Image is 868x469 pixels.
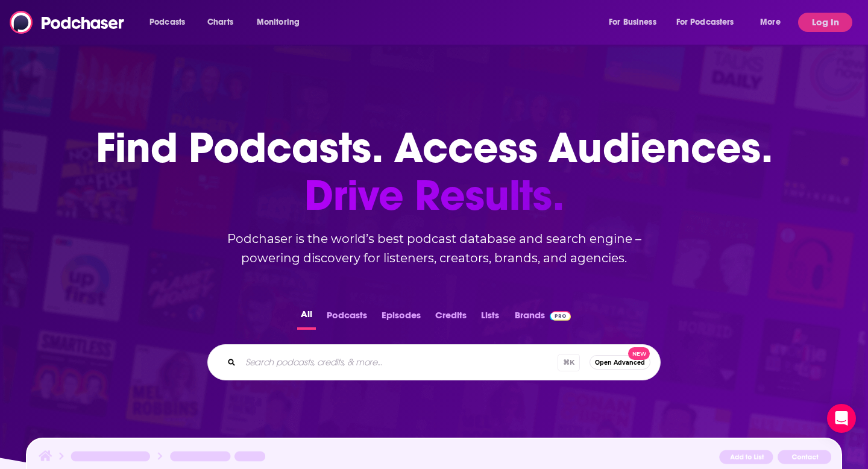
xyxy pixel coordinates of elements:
button: Credits [432,306,470,330]
span: Charts [207,14,233,31]
button: open menu [752,13,796,32]
input: Search podcasts, credits, & more... [241,353,558,372]
button: open menu [248,13,315,32]
a: Charts [200,13,241,32]
a: BrandsPodchaser Pro [515,306,571,330]
span: ⌘ K [558,354,580,371]
button: Episodes [378,306,424,330]
button: open menu [141,13,201,32]
button: Lists [477,306,503,330]
span: More [760,14,781,31]
span: New [628,347,650,360]
button: Open AdvancedNew [590,355,650,370]
img: Podcast Insights Header [37,449,831,469]
span: Drive Results. [96,172,773,219]
img: Podchaser - Follow, Share and Rate Podcasts [10,11,125,34]
button: open menu [668,13,752,32]
h1: Find Podcasts. Access Audiences. [96,124,773,219]
img: Podchaser Pro [550,311,571,321]
span: For Podcasters [676,14,734,31]
span: Podcasts [149,14,185,31]
div: Open Intercom Messenger [827,404,856,433]
button: Podcasts [323,306,371,330]
button: open menu [600,13,671,32]
span: Open Advanced [595,359,645,366]
h2: Podchaser is the world’s best podcast database and search engine – powering discovery for listene... [193,229,675,268]
span: For Business [609,14,656,31]
button: All [297,306,316,330]
div: Search podcasts, credits, & more... [207,344,661,380]
button: Log In [798,13,852,32]
span: Monitoring [257,14,300,31]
